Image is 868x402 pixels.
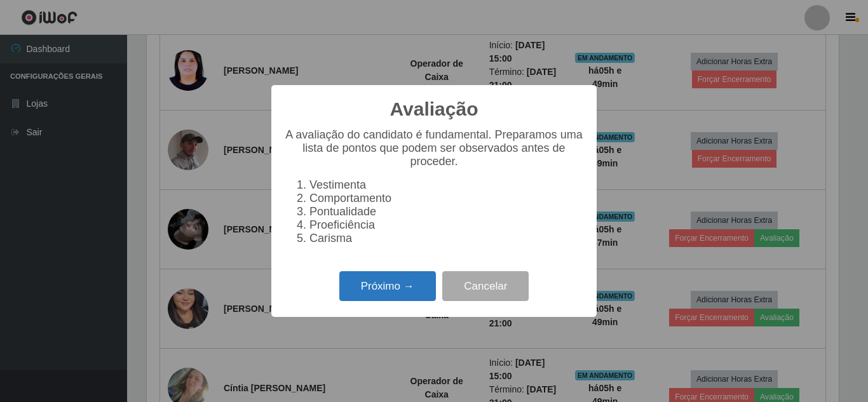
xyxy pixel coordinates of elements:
[284,128,584,168] p: A avaliação do candidato é fundamental. Preparamos uma lista de pontos que podem ser observados a...
[309,218,584,232] li: Proeficiência
[339,271,436,301] button: Próximo →
[390,98,478,121] h2: Avaliação
[309,205,584,218] li: Pontualidade
[309,178,584,192] li: Vestimenta
[309,232,584,245] li: Carisma
[442,271,529,301] button: Cancelar
[309,192,584,205] li: Comportamento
